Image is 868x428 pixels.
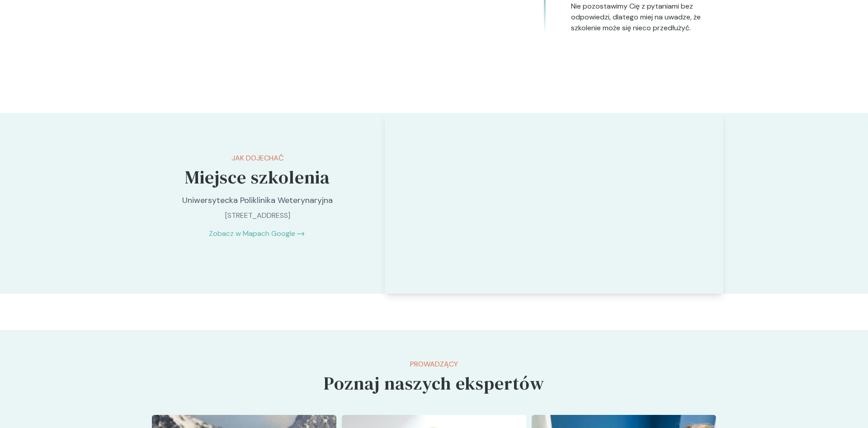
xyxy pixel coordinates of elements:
a: Zobacz w Mapach Google [209,228,295,239]
p: Nie pozostawimy Cię z pytaniami bez odpowiedzi, dlatego miej na uwadze, że szkolenie może się nie... [571,1,716,33]
p: [STREET_ADDRESS] [163,210,352,221]
h5: Poznaj naszych ekspertów [324,370,544,397]
h5: Miejsce szkolenia [163,164,352,191]
p: Prowadzący [324,359,544,370]
p: Jak dojechać [163,153,352,164]
p: Uniwersytecka Poliklinika Weterynaryjna [163,194,352,207]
